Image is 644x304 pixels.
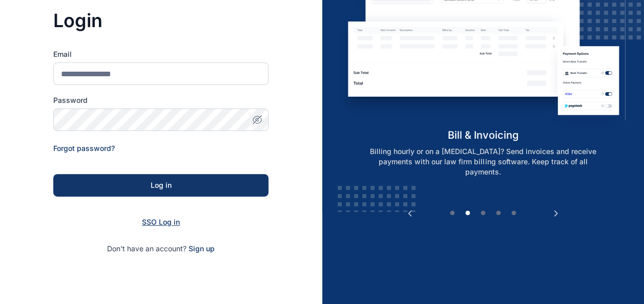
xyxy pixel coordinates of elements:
[70,180,252,190] div: Log in
[53,95,268,105] label: Password
[189,244,215,253] a: Sign up
[53,144,115,153] a: Forgot password?
[478,208,488,219] button: 3
[142,218,180,226] a: SSO Log in
[447,208,458,219] button: 1
[53,49,268,59] label: Email
[509,208,519,219] button: 5
[463,208,473,219] button: 2
[53,174,268,197] button: Log in
[53,10,268,31] h3: Login
[53,244,268,254] p: Don't have an account?
[493,208,504,219] button: 4
[551,208,561,219] button: Next
[352,146,614,177] p: Billing hourly or on a [MEDICAL_DATA]? Send invoices and receive payments with our law firm billi...
[189,244,215,254] span: Sign up
[405,208,415,219] button: Previous
[341,128,625,142] h5: bill & invoicing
